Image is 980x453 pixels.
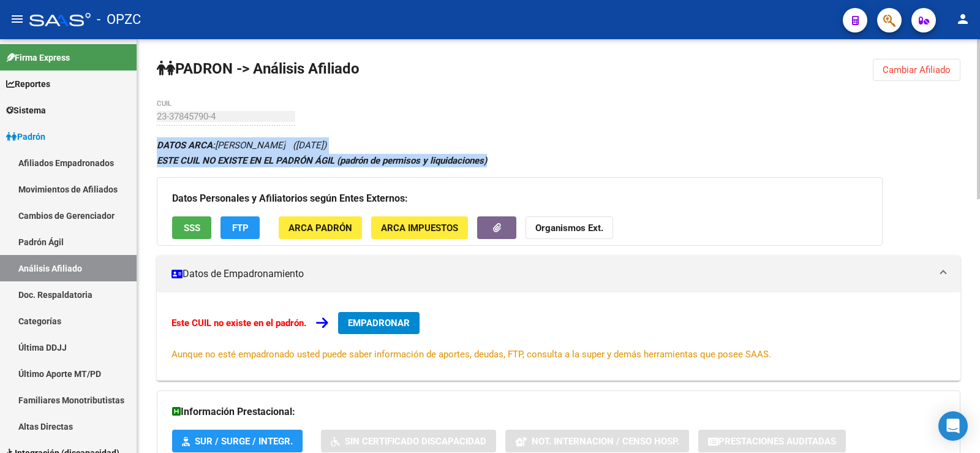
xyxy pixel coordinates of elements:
[348,318,410,329] span: EMPADRONAR
[171,349,771,360] span: Aunque no esté empadronado usted puede saber información de aportes, deudas, FTP, consulta a la s...
[195,436,293,447] span: SUR / SURGE / INTEGR.
[938,411,968,441] div: Open Intercom Messenger
[97,6,141,33] span: - OPZC
[345,436,486,447] span: Sin Certificado Discapacidad
[873,59,960,81] button: Cambiar Afiliado
[526,216,613,239] button: Organismos Ext.
[381,223,458,234] span: ARCA Impuestos
[171,318,306,329] strong: Este CUIL no existe en el padrón.
[172,216,211,239] button: SSS
[6,104,46,117] span: Sistema
[956,12,970,26] mat-icon: person
[718,436,836,447] span: Prestaciones Auditadas
[6,130,45,143] span: Padrón
[172,403,945,421] h3: Información Prestacional:
[321,430,496,452] button: Sin Certificado Discapacidad
[6,51,70,64] span: Firma Express
[157,140,285,151] span: [PERSON_NAME]
[883,64,951,75] span: Cambiar Afiliado
[157,155,487,166] strong: ESTE CUIL NO EXISTE EN EL PADRÓN ÁGIL (padrón de permisos y liquidaciones)
[172,430,303,452] button: SUR / SURGE / INTEGR.
[157,60,360,77] strong: PADRON -> Análisis Afiliado
[371,216,468,239] button: ARCA Impuestos
[338,312,420,334] button: EMPADRONAR
[232,223,249,234] span: FTP
[288,223,352,234] span: ARCA Padrón
[698,430,846,452] button: Prestaciones Auditadas
[532,436,679,447] span: Not. Internacion / Censo Hosp.
[221,216,260,239] button: FTP
[157,292,960,381] div: Datos de Empadronamiento
[6,77,50,91] span: Reportes
[10,12,24,26] mat-icon: menu
[157,256,960,292] mat-expansion-panel-header: Datos de Empadronamiento
[184,223,200,234] span: SSS
[172,190,867,207] h3: Datos Personales y Afiliatorios según Entes Externos:
[535,223,603,234] strong: Organismos Ext.
[171,267,931,281] mat-panel-title: Datos de Empadronamiento
[293,140,326,151] span: ([DATE])
[157,140,215,151] strong: DATOS ARCA:
[505,430,689,452] button: Not. Internacion / Censo Hosp.
[279,216,362,239] button: ARCA Padrón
